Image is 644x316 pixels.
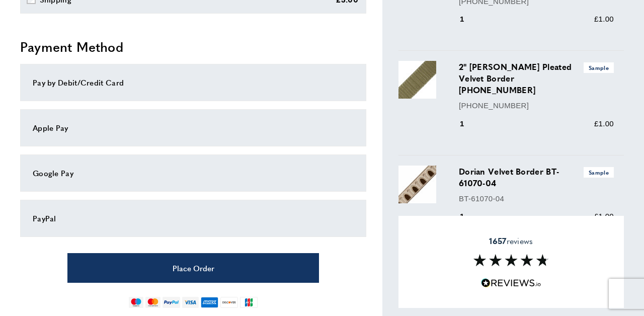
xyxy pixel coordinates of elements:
div: 1 [459,13,478,25]
img: Reviews section [473,254,549,266]
p: [PHONE_NUMBER] [459,100,614,112]
img: Dorian Velvet Border BT-61070-04 [398,166,436,203]
strong: 1657 [489,234,506,246]
img: paypal [163,297,180,308]
h3: Dorian Velvet Border BT-61070-04 [459,166,614,189]
div: Pay by Debit/Credit Card [33,76,354,89]
span: £1.00 [594,119,614,128]
span: Sample [584,62,614,73]
span: £1.00 [594,15,614,23]
h2: Payment Method [20,38,366,56]
span: reviews [489,235,533,246]
img: 2" Chloe Pleated Velvet Border 977-55055-687 [398,61,436,99]
span: £1.00 [594,212,614,220]
div: Apple Pay [33,122,354,134]
div: PayPal [33,212,354,224]
img: jcb [240,297,258,308]
h3: 2" [PERSON_NAME] Pleated Velvet Border [PHONE_NUMBER] [459,61,614,96]
div: 1 [459,118,478,130]
img: maestro [129,297,143,308]
img: visa [182,297,199,308]
img: mastercard [145,297,160,308]
div: 1 [459,210,478,222]
img: Reviews.io 5 stars [481,278,541,288]
div: Google Pay [33,167,354,179]
span: Sample [584,167,614,178]
img: discover [220,297,238,308]
button: Place Order [67,253,319,283]
p: BT-61070-04 [459,193,614,205]
img: american-express [201,297,218,308]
